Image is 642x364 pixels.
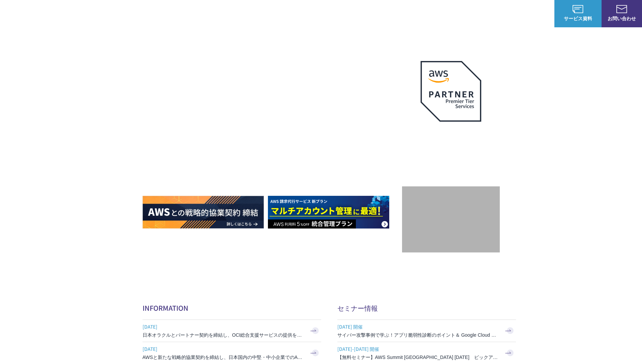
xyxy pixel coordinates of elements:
[337,342,516,364] a: [DATE]-[DATE] 開催 【無料セミナー】AWS Summit [GEOGRAPHIC_DATA] [DATE] ピックアップセッション
[490,10,515,17] p: ナレッジ
[143,322,304,332] span: [DATE]
[321,10,337,17] p: 強み
[337,303,516,313] h2: セミナー情報
[143,196,264,229] img: AWSとの戦略的協業契約 締結
[602,15,642,22] span: お問い合わせ
[143,342,321,364] a: [DATE] AWSと新たな戦略的協業契約を締結し、日本国内の中堅・中小企業でのAWS活用を加速
[443,130,458,140] em: AWS
[143,74,402,104] p: AWSの導入からコスト削減、 構成・運用の最適化からデータ活用まで 規模や業種業態を問わない マネージドサービスで
[457,10,476,17] a: 導入事例
[10,5,126,22] a: AWS総合支援サービス C-Chorus NHN テコラスAWS総合支援サービス
[351,10,376,17] p: サービス
[337,344,499,354] span: [DATE]-[DATE] 開催
[337,354,499,361] h3: 【無料セミナー】AWS Summit [GEOGRAPHIC_DATA] [DATE] ピックアップセッション
[143,320,321,342] a: [DATE] 日本オラクルとパートナー契約を締結し、OCI総合支援サービスの提供を開始
[78,6,126,21] span: NHN テコラス AWS総合支援サービス
[337,320,516,342] a: [DATE] 開催 サイバー攻撃事例で学ぶ！アプリ脆弱性診断のポイント＆ Google Cloud セキュリティ対策
[143,344,304,354] span: [DATE]
[416,196,486,246] img: 契約件数
[554,15,602,22] span: サービス資料
[573,5,583,13] img: AWS総合支援サービス C-Chorus サービス資料
[143,303,321,313] h2: INFORMATION
[337,332,499,338] h3: サイバー攻撃事例で学ぶ！アプリ脆弱性診断のポイント＆ Google Cloud セキュリティ対策
[268,196,389,229] img: AWS請求代行サービス 統合管理プラン
[412,130,489,156] p: 最上位プレミアティア サービスパートナー
[337,322,499,332] span: [DATE] 開催
[421,61,481,122] img: AWSプレミアティアサービスパートナー
[143,354,304,361] h3: AWSと新たな戦略的協業契約を締結し、日本国内の中堅・中小企業でのAWS活用を加速
[616,5,627,13] img: お問い合わせ
[143,332,304,338] h3: 日本オラクルとパートナー契約を締結し、OCI総合支援サービスの提供を開始
[143,111,402,176] h1: AWS ジャーニーの 成功を実現
[529,10,548,17] a: ログイン
[390,10,444,17] p: 業種別ソリューション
